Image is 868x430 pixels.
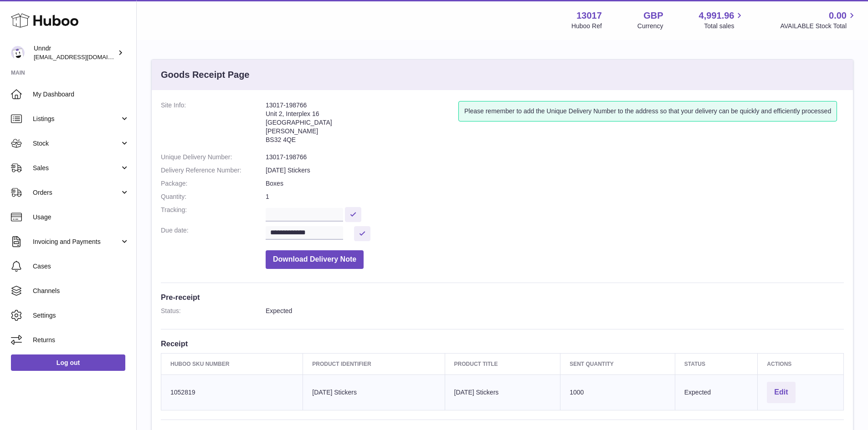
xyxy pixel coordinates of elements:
[161,166,266,175] dt: Delivery Reference Number:
[266,307,844,315] dd: Expected
[33,287,129,295] span: Channels
[161,353,303,374] th: Huboo SKU Number
[161,339,844,349] h3: Receipt
[161,226,266,241] dt: Due date:
[675,374,758,410] td: Expected
[445,374,560,410] td: [DATE] Stickers
[161,292,844,302] h3: Pre-receipt
[303,374,445,410] td: [DATE] Stickers
[33,164,120,172] span: Sales
[699,10,745,30] a: 4,991.96 Total sales
[161,374,303,410] td: 1052819
[266,250,364,269] button: Download Delivery Note
[780,10,857,30] a: 0.00 AVAILABLE Stock Total
[33,311,129,320] span: Settings
[576,10,602,22] strong: 13017
[704,22,745,30] span: Total sales
[560,353,675,374] th: Sent Quantity
[34,44,116,61] div: Unndr
[11,46,25,60] img: internalAdmin-13017@internal.huboo.com
[303,353,445,374] th: Product Identifier
[643,10,663,22] strong: GBP
[266,101,458,148] address: 13017-198766 Unit 2, Interplex 16 [GEOGRAPHIC_DATA] [PERSON_NAME] BS32 4QE
[571,22,602,30] div: Huboo Ref
[33,188,120,197] span: Orders
[780,22,857,30] span: AVAILABLE Stock Total
[33,262,129,271] span: Cases
[33,238,120,246] span: Invoicing and Payments
[161,179,266,188] dt: Package:
[161,192,266,201] dt: Quantity:
[445,353,560,374] th: Product title
[458,101,837,121] div: Please remember to add the Unique Delivery Number to the address so that your delivery can be qui...
[266,179,844,188] dd: Boxes
[161,153,266,162] dt: Unique Delivery Number:
[266,192,844,201] dd: 1
[829,10,847,22] span: 0.00
[560,374,675,410] td: 1000
[161,206,266,222] dt: Tracking:
[33,90,129,99] span: My Dashboard
[161,101,266,148] dt: Site Info:
[34,53,134,61] span: [EMAIL_ADDRESS][DOMAIN_NAME]
[161,69,250,81] h3: Goods Receipt Page
[33,213,129,222] span: Usage
[33,115,120,123] span: Listings
[767,382,795,403] button: Edit
[266,153,844,162] dd: 13017-198766
[33,336,129,344] span: Returns
[266,166,844,175] dd: [DATE] Stickers
[758,353,844,374] th: Actions
[699,10,734,22] span: 4,991.96
[33,139,120,148] span: Stock
[637,22,663,30] div: Currency
[161,307,266,315] dt: Status:
[11,354,125,371] a: Log out
[675,353,758,374] th: Status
